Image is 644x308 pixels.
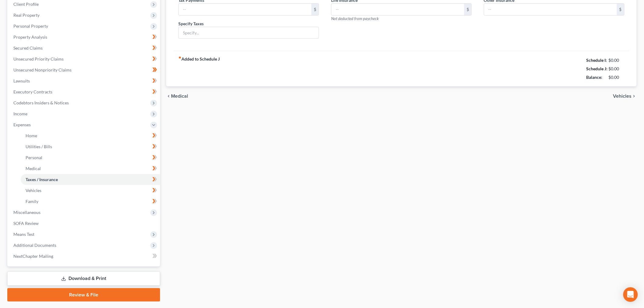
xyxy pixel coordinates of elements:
[7,271,160,286] a: Download & Print
[464,4,471,15] div: $
[179,27,319,39] input: Specify...
[9,75,160,86] a: Lawsuits
[26,199,38,204] span: Family
[26,155,42,160] span: Personal
[331,4,464,15] input: --
[13,34,47,40] span: Property Analysis
[331,16,379,21] span: Not deducted from paycheck
[9,218,160,229] a: SOFA Review
[21,196,160,207] a: Family
[21,163,160,174] a: Medical
[179,4,311,15] input: --
[13,89,52,94] span: Executory Contracts
[9,86,160,97] a: Executory Contracts
[617,4,624,15] div: $
[21,174,160,185] a: Taxes / Insurance
[26,177,58,182] span: Taxes / Insurance
[9,251,160,262] a: NextChapter Mailing
[13,45,43,51] span: Secured Claims
[609,57,625,63] div: $0.00
[13,56,64,61] span: Unsecured Priority Claims
[178,56,181,59] i: fiber_manual_record
[26,133,37,138] span: Home
[484,4,617,15] input: --
[9,65,160,75] a: Unsecured Nonpriority Claims
[586,66,608,71] strong: Schedule J:
[13,243,56,248] span: Additional Documents
[13,111,27,116] span: Income
[9,54,160,65] a: Unsecured Priority Claims
[21,185,160,196] a: Vehicles
[171,94,188,99] span: Medical
[21,130,160,141] a: Home
[609,74,625,80] div: $0.00
[13,254,53,259] span: NextChapter Mailing
[13,2,39,7] span: Client Profile
[21,141,160,152] a: Utilities / Bills
[13,122,31,127] span: Expenses
[609,66,625,72] div: $0.00
[13,78,30,83] span: Lawsuits
[586,58,607,63] strong: Schedule I:
[13,12,40,18] span: Real Property
[13,221,39,226] span: SOFA Review
[166,94,171,99] i: chevron_left
[178,56,220,82] strong: Added to Schedule J
[13,23,48,29] span: Personal Property
[13,67,72,72] span: Unsecured Nonpriority Claims
[311,4,319,15] div: $
[21,152,160,163] a: Personal
[13,232,34,237] span: Means Test
[26,188,41,193] span: Vehicles
[26,166,41,171] span: Medical
[178,20,204,27] label: Specify Taxes
[623,287,638,302] div: Open Intercom Messenger
[613,94,637,99] button: Vehicles chevron_right
[26,144,52,149] span: Utilities / Bills
[7,288,160,302] a: Review & File
[9,32,160,43] a: Property Analysis
[9,43,160,54] a: Secured Claims
[613,94,632,99] span: Vehicles
[586,75,603,80] strong: Balance:
[13,210,40,215] span: Miscellaneous
[166,94,188,99] button: chevron_left Medical
[632,94,637,99] i: chevron_right
[13,100,69,105] span: Codebtors Insiders & Notices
